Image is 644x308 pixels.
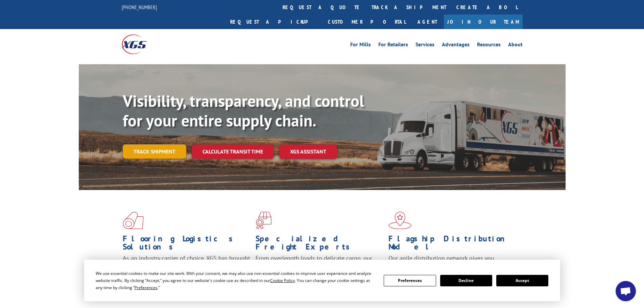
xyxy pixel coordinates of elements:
a: Request a pickup [225,15,323,29]
a: Advantages [442,42,470,49]
a: XGS ASSISTANT [279,144,337,159]
h1: Flagship Distribution Model [388,235,516,254]
a: [PHONE_NUMBER] [122,4,157,10]
a: About [508,42,523,49]
button: Accept [496,275,548,286]
a: Calculate transit time [192,144,274,159]
p: From overlength loads to delicate cargo, our experienced staff knows the best way to move your fr... [256,254,383,284]
span: Our agile distribution network gives you nationwide inventory management on demand. [388,254,513,270]
a: Agent [411,15,444,29]
button: Preferences [384,275,436,286]
span: As an industry carrier of choice, XGS has brought innovation and dedication to flooring logistics... [123,254,250,278]
a: For Retailers [378,42,408,49]
a: Track shipment [123,144,186,159]
h1: Specialized Freight Experts [256,235,383,254]
button: Decline [440,275,492,286]
b: Visibility, transparency, and control for your entire supply chain. [123,90,364,131]
span: Cookie Policy [270,278,295,283]
a: Resources [477,42,501,49]
img: xgs-icon-flagship-distribution-model-red [388,212,412,229]
div: Cookie Consent Prompt [84,260,560,301]
a: Customer Portal [323,15,411,29]
div: Open chat [616,281,636,301]
span: Preferences [135,285,158,290]
a: Join Our Team [444,15,523,29]
a: For Mills [350,42,371,49]
a: Services [415,42,434,49]
img: xgs-icon-total-supply-chain-intelligence-red [123,212,144,229]
div: We use essential cookies to make our site work. With your consent, we may also use non-essential ... [96,270,376,291]
h1: Flooring Logistics Solutions [123,235,251,254]
img: xgs-icon-focused-on-flooring-red [256,212,271,229]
